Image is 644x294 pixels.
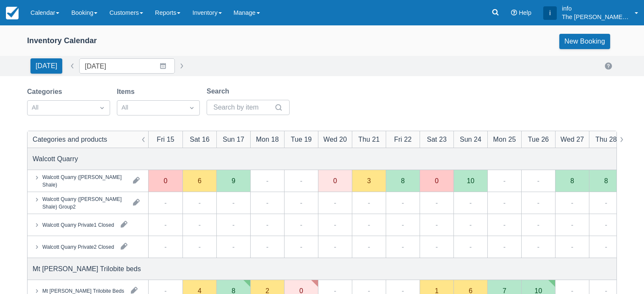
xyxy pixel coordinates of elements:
div: - [368,220,370,230]
div: 8 [401,177,405,184]
input: Search by item [213,100,273,115]
div: Mt [PERSON_NAME] Trilobite beds [33,264,141,274]
div: 6 [198,177,202,184]
div: 1 [435,287,439,294]
div: 10 [467,177,475,184]
div: - [164,242,166,252]
div: - [402,242,404,252]
div: Sun 17 [223,134,244,144]
div: - [470,220,472,230]
div: - [605,242,607,252]
div: - [199,198,201,208]
img: checkfront-main-nav-mini-logo.png [6,7,19,19]
div: 8 [232,287,235,294]
div: - [605,220,607,230]
div: - [334,220,336,230]
div: - [334,242,336,252]
div: - [402,220,404,230]
div: - [503,198,506,208]
div: 4 [198,287,202,294]
div: - [436,242,438,252]
div: Thu 21 [358,134,379,144]
div: Sun 24 [460,134,481,144]
div: - [537,198,539,208]
div: 10 [535,287,542,294]
i: Help [511,10,517,16]
div: Wed 20 [323,134,347,144]
div: Sat 16 [190,134,210,144]
div: - [436,220,438,230]
label: Categories [27,87,66,97]
div: - [368,242,370,252]
div: - [503,220,506,230]
div: - [470,198,472,208]
div: - [300,242,302,252]
div: - [266,242,268,252]
div: 0 [164,177,168,184]
input: Date [79,58,175,74]
div: - [199,220,201,230]
div: 8 [570,177,574,184]
div: 3 [367,177,371,184]
div: i [543,6,557,20]
div: - [300,198,302,208]
div: Walcott Quarry ([PERSON_NAME] Shale) Group2 [42,195,126,210]
a: New Booking [559,34,610,49]
div: 8 [604,177,608,184]
div: 6 [469,287,473,294]
div: - [300,220,302,230]
div: - [571,242,573,252]
span: Dropdown icon [98,104,106,112]
span: Help [519,9,531,16]
div: - [470,242,472,252]
p: The [PERSON_NAME] Shale Geoscience Foundation [562,13,630,21]
span: Dropdown icon [188,104,196,112]
button: [DATE] [30,58,62,74]
div: 0 [333,177,337,184]
div: - [232,220,235,230]
div: - [503,176,506,186]
div: Mon 25 [493,134,516,144]
div: - [334,198,336,208]
div: Tue 26 [528,134,549,144]
div: - [402,198,404,208]
div: Inventory Calendar [27,36,97,46]
div: - [503,242,506,252]
div: - [300,176,302,186]
div: Wed 27 [561,134,584,144]
div: - [266,220,268,230]
div: - [605,198,607,208]
div: - [571,220,573,230]
div: Mon 18 [256,134,279,144]
div: - [232,198,235,208]
div: Tue 19 [291,134,312,144]
div: Categories and products [33,134,107,144]
div: - [571,198,573,208]
div: - [368,198,370,208]
div: - [436,198,438,208]
div: - [537,220,539,230]
div: 2 [265,287,269,294]
div: - [164,220,166,230]
div: Fri 15 [157,134,174,144]
div: - [266,198,268,208]
label: Items [117,87,138,97]
div: Walcott Quarry Private2 Closed [42,243,114,250]
div: 9 [232,177,235,184]
div: Walcott Quarry Private1 Closed [42,221,114,228]
div: Sat 23 [427,134,447,144]
div: Walcott Quarry ([PERSON_NAME] Shale) [42,173,126,188]
div: - [199,242,201,252]
div: Fri 22 [394,134,412,144]
div: 0 [299,287,303,294]
div: - [232,242,235,252]
div: 0 [435,177,439,184]
div: Walcott Quarry [33,154,78,164]
div: - [164,198,166,208]
label: Search [207,86,232,96]
div: - [537,242,539,252]
div: 7 [503,287,506,294]
div: - [537,176,539,186]
div: Thu 28 [595,134,616,144]
p: info [562,4,630,13]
